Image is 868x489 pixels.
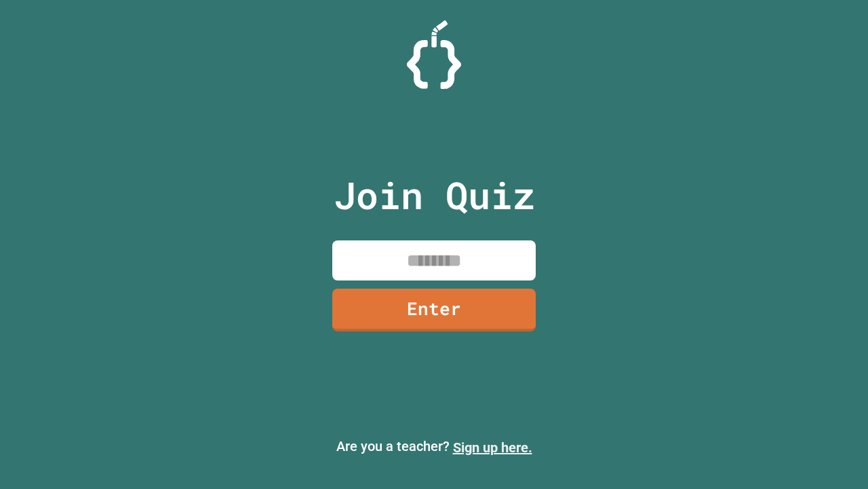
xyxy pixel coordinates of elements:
iframe: chat widget [811,435,854,475]
p: Are you a teacher? [11,436,857,458]
a: Sign up here. [453,439,532,456]
p: Join Quiz [334,167,535,223]
img: Logo.svg [407,20,461,89]
a: Enter [332,289,536,331]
